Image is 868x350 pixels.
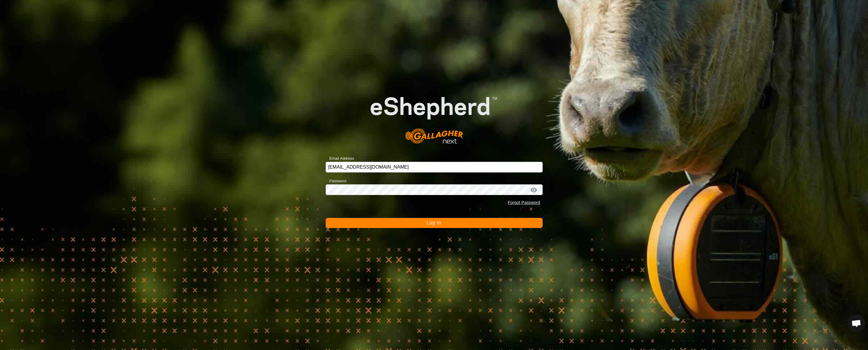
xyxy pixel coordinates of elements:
[347,79,521,153] img: E-shepherd Logo
[427,220,441,225] span: Log In
[326,156,354,161] label: Email Address
[508,200,540,205] a: Forgot Password
[848,314,865,332] a: Open chat
[326,178,346,184] label: Password
[326,162,543,172] input: Email Address
[326,218,543,228] button: Log In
